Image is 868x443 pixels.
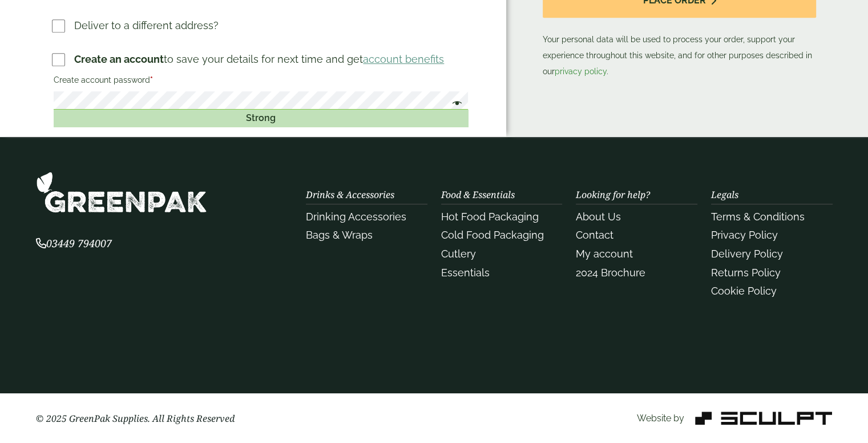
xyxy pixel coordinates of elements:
a: Cookie Policy [711,285,777,297]
span: 03449 794007 [36,236,112,250]
a: Essentials [441,267,490,279]
a: Terms & Conditions [711,211,805,223]
a: Drinking Accessories [306,211,406,223]
a: Privacy Policy [711,229,778,241]
a: privacy policy [555,67,607,76]
span: Website by [636,413,684,424]
p: Deliver to a different address? [74,18,219,33]
div: Strong [54,110,468,127]
img: GreenPak Supplies [36,171,207,213]
a: 2024 Brochure [576,267,645,279]
a: About Us [576,211,621,223]
a: Cold Food Packaging [441,229,544,241]
p: © 2025 GreenPak Supplies. All Rights Reserved [36,412,292,425]
p: to save your details for next time and get [74,51,444,67]
img: Sculpt [695,412,832,425]
a: Hot Food Packaging [441,211,539,223]
a: Returns Policy [711,267,781,279]
a: account benefits [363,53,444,65]
a: 03449 794007 [36,239,112,249]
a: Delivery Policy [711,248,783,260]
a: My account [576,248,633,260]
abbr: required [150,75,153,84]
a: Bags & Wraps [306,229,373,241]
label: Create account password [54,72,468,91]
a: Cutlery [441,248,476,260]
strong: Create an account [74,53,164,65]
a: Contact [576,229,613,241]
